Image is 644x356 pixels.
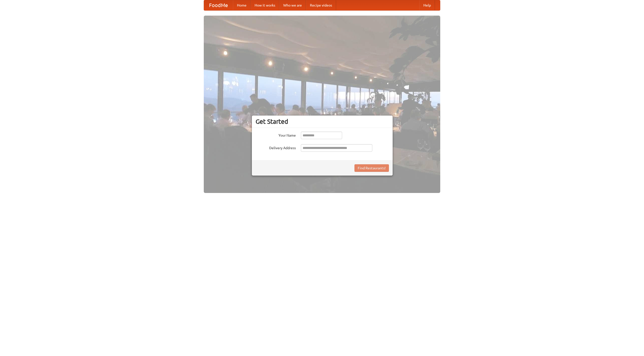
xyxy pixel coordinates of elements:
label: Delivery Address [256,144,296,150]
label: Your Name [256,132,296,138]
a: Who we are [279,0,306,10]
a: Help [419,0,435,10]
a: Home [233,0,251,10]
h3: Get Started [256,118,389,125]
a: Recipe videos [306,0,336,10]
button: Find Restaurants! [354,164,389,172]
a: How it works [251,0,279,10]
a: FoodMe [204,0,233,10]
